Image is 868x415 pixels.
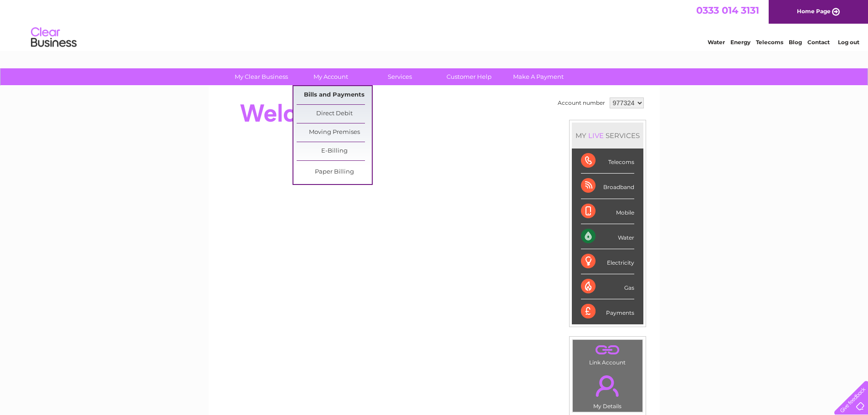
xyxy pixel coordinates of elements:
[575,342,640,358] a: .
[581,249,634,274] div: Electricity
[586,131,606,140] div: LIVE
[297,86,372,104] a: Bills and Payments
[501,68,576,85] a: Make A Payment
[581,149,634,174] div: Telecoms
[297,123,372,142] a: Moving Premises
[838,39,859,46] a: Log out
[297,163,372,181] a: Paper Billing
[575,370,640,402] a: .
[297,105,372,123] a: Direct Debit
[708,39,725,46] a: Water
[696,5,759,16] a: 0333 014 3131
[581,174,634,199] div: Broadband
[581,299,634,324] div: Payments
[572,123,643,149] div: MY SERVICES
[807,39,830,46] a: Contact
[219,5,650,44] div: Clear Business is a trading name of Verastar Limited (registered in [GEOGRAPHIC_DATA] No. 3667643...
[297,142,372,160] a: E-Billing
[789,39,802,46] a: Blog
[293,68,368,85] a: My Account
[730,39,750,46] a: Energy
[362,68,437,85] a: Services
[31,24,77,51] img: logo.png
[756,39,783,46] a: Telecoms
[431,68,507,85] a: Customer Help
[581,224,634,249] div: Water
[555,95,607,111] td: Account number
[581,274,634,299] div: Gas
[224,68,299,85] a: My Clear Business
[572,339,643,368] td: Link Account
[572,368,643,412] td: My Details
[581,199,634,224] div: Mobile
